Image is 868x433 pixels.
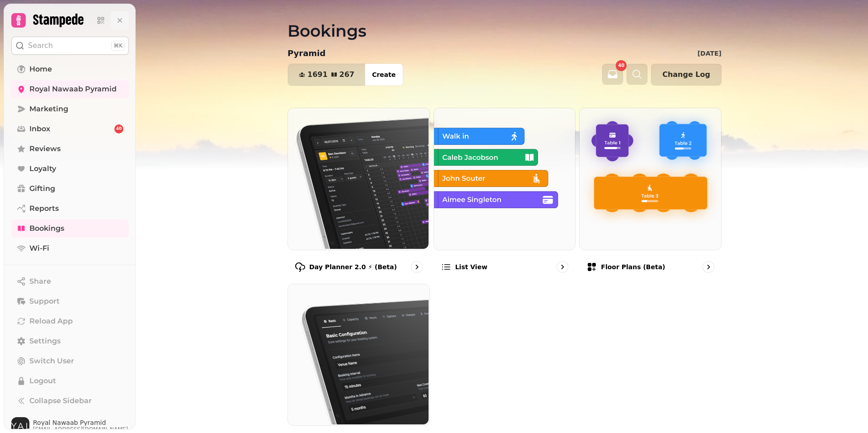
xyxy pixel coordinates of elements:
[29,203,59,214] span: Reports
[11,312,129,330] button: Reload App
[29,316,73,327] span: Reload App
[11,239,129,257] a: Wi-Fi
[29,395,92,406] span: Collapse Sidebar
[11,352,129,370] button: Switch User
[29,84,117,95] span: Royal Nawaab Pyramid
[455,262,487,271] p: List view
[29,143,61,154] span: Reviews
[434,108,576,280] a: List viewList view
[29,296,60,307] span: Support
[33,419,128,426] span: Royal Nawaab Pyramid
[29,243,49,254] span: Wi-Fi
[433,107,575,249] img: List view
[11,120,129,138] a: Inbox40
[29,356,74,366] span: Switch User
[29,163,56,174] span: Loyalty
[29,64,52,75] span: Home
[579,108,722,280] a: Floor Plans (beta)Floor Plans (beta)
[698,49,722,58] p: [DATE]
[29,124,50,134] span: Inbox
[558,262,567,271] svg: go to
[11,292,129,310] button: Support
[307,71,328,78] span: 1691
[372,71,396,78] span: Create
[11,100,129,118] a: Marketing
[579,107,720,249] img: Floor Plans (beta)
[11,332,129,350] a: Settings
[662,71,710,78] span: Change Log
[29,336,61,347] span: Settings
[11,272,129,290] button: Share
[29,104,68,114] span: Marketing
[365,64,403,86] button: Create
[33,426,128,433] span: [EMAIL_ADDRESS][DOMAIN_NAME]
[11,60,129,78] a: Home
[601,262,665,271] p: Floor Plans (beta)
[29,376,56,386] span: Logout
[29,223,64,234] span: Bookings
[287,107,429,249] img: Day Planner 2.0 ⚡ (Beta)
[11,37,129,55] button: Search⌘K
[29,183,55,194] span: Gifting
[651,64,722,86] button: Change Log
[11,140,129,158] a: Reviews
[288,108,430,280] a: Day Planner 2.0 ⚡ (Beta)Day Planner 2.0 ⚡ (Beta)
[28,40,53,51] p: Search
[11,160,129,178] a: Loyalty
[704,262,713,271] svg: go to
[288,47,325,60] p: Pyramid
[116,126,122,132] span: 40
[11,200,129,218] a: Reports
[287,283,429,425] img: Configuration
[288,64,365,86] button: 1691267
[11,372,129,390] button: Logout
[11,392,129,410] button: Collapse Sidebar
[340,71,354,78] span: 267
[11,219,129,238] a: Bookings
[309,262,397,271] p: Day Planner 2.0 ⚡ (Beta)
[11,80,129,98] a: Royal Nawaab Pyramid
[11,180,129,198] a: Gifting
[29,276,51,287] span: Share
[111,41,125,51] div: ⌘K
[412,262,421,271] svg: go to
[618,63,624,68] span: 40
